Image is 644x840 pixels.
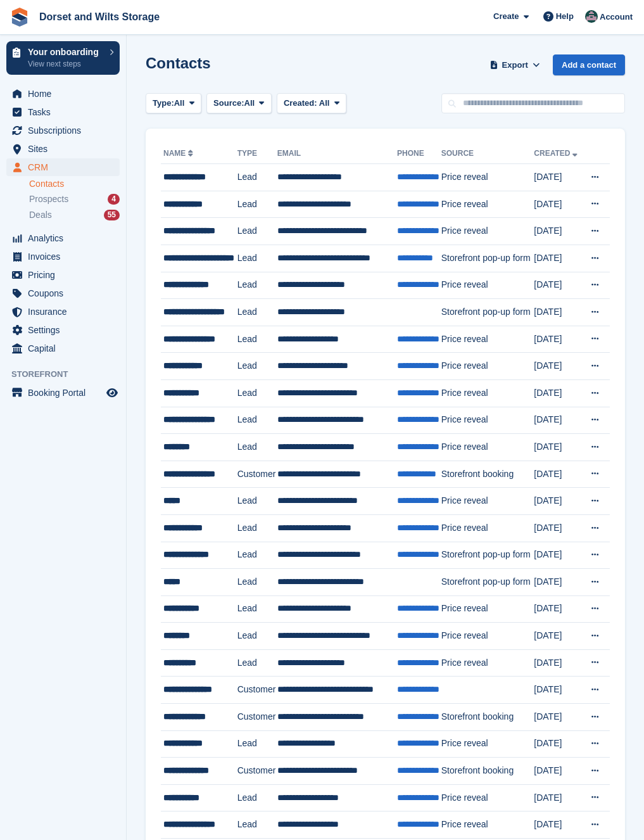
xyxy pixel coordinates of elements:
span: Create [493,10,519,23]
td: Price reveal [441,623,534,650]
img: Steph Chick [585,10,598,23]
td: Lead [237,595,277,623]
td: Price reveal [441,811,534,839]
a: menu [6,248,120,265]
a: menu [6,284,120,302]
span: Source: [213,97,244,110]
td: [DATE] [534,218,582,245]
td: Customer [237,758,277,785]
td: [DATE] [534,272,582,299]
td: [DATE] [534,704,582,731]
td: Price reveal [441,784,534,811]
a: Dorset and Wilts Storage [34,6,165,27]
td: [DATE] [534,164,582,191]
span: Prospects [29,193,68,205]
td: Storefront booking [441,704,534,731]
td: [DATE] [534,677,582,704]
td: [DATE] [534,191,582,218]
td: Lead [237,272,277,299]
td: Lead [237,326,277,353]
a: menu [6,158,120,176]
td: Lead [237,379,277,407]
a: menu [6,122,120,139]
span: Type: [153,97,174,110]
span: Export [502,59,528,72]
a: menu [6,303,120,321]
span: Coupons [28,284,104,302]
td: Price reveal [441,595,534,623]
td: Price reveal [441,272,534,299]
td: Lead [237,488,277,515]
td: Price reveal [441,434,534,461]
td: Price reveal [441,326,534,353]
a: menu [6,85,120,103]
th: Email [277,144,397,164]
span: Insurance [28,303,104,321]
td: Lead [237,730,277,758]
td: Lead [237,623,277,650]
button: Type: All [146,93,201,114]
td: Storefront pop-up form [441,245,534,272]
td: Lead [237,164,277,191]
td: [DATE] [534,245,582,272]
td: Price reveal [441,353,534,380]
span: Pricing [28,266,104,284]
td: Lead [237,434,277,461]
span: CRM [28,158,104,176]
span: Storefront [11,368,126,381]
td: Customer [237,461,277,488]
td: [DATE] [534,542,582,569]
td: Lead [237,407,277,434]
td: Lead [237,191,277,218]
span: Booking Portal [28,384,104,402]
td: Lead [237,218,277,245]
td: Storefront pop-up form [441,569,534,596]
a: menu [6,384,120,402]
button: Export [487,54,543,75]
th: Type [237,144,277,164]
span: Sites [28,140,104,158]
p: Your onboarding [28,48,103,56]
td: [DATE] [534,758,582,785]
span: All [244,97,255,110]
td: Price reveal [441,164,534,191]
th: Source [441,144,534,164]
h1: Contacts [146,54,211,72]
td: Lead [237,245,277,272]
a: menu [6,340,120,357]
span: Home [28,85,104,103]
td: [DATE] [534,488,582,515]
img: stora-icon-8386f47178a22dfd0bd8f6a31ec36ba5ce8667c1dd55bd0f319d3a0aa187defe.svg [10,8,29,27]
td: [DATE] [534,649,582,677]
td: [DATE] [534,434,582,461]
td: [DATE] [534,514,582,542]
td: Price reveal [441,730,534,758]
span: Subscriptions [28,122,104,139]
td: [DATE] [534,784,582,811]
td: Lead [237,649,277,677]
span: Created: [284,98,317,108]
td: Storefront booking [441,758,534,785]
td: [DATE] [534,379,582,407]
a: Your onboarding View next steps [6,41,120,75]
td: [DATE] [534,326,582,353]
td: [DATE] [534,407,582,434]
td: [DATE] [534,569,582,596]
td: [DATE] [534,353,582,380]
td: [DATE] [534,811,582,839]
span: All [174,97,185,110]
span: All [319,98,330,108]
a: Prospects 4 [29,193,120,206]
a: Name [163,149,196,158]
div: 4 [108,194,120,205]
span: Help [556,10,574,23]
td: Lead [237,299,277,326]
div: 55 [104,210,120,220]
td: Storefront pop-up form [441,542,534,569]
span: Tasks [28,103,104,121]
a: Created [534,149,580,158]
td: Price reveal [441,488,534,515]
td: Customer [237,677,277,704]
span: Analytics [28,229,104,247]
td: Price reveal [441,514,534,542]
